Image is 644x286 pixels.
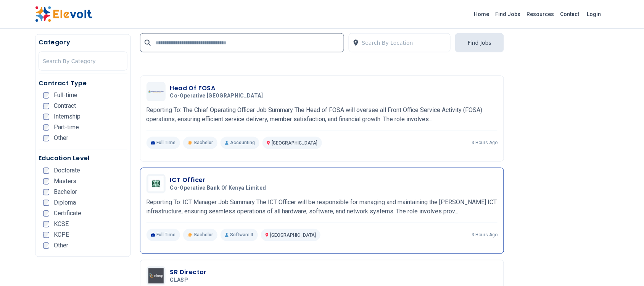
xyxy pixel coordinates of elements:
img: Elevolt [35,6,92,22]
input: KCPE [43,232,49,238]
span: [GEOGRAPHIC_DATA] [270,233,316,238]
span: Bachelor [194,140,213,146]
input: Other [43,135,49,141]
p: Software It [221,229,258,241]
h3: ICT Officer [170,176,269,185]
input: Bachelor [43,189,49,195]
a: Home [471,8,493,20]
input: KCSE [43,221,49,227]
a: Contact [557,8,583,20]
h5: Education Level [39,154,127,163]
span: Co-operative Bank of Kenya Limited [170,185,266,192]
button: Find Jobs [455,33,504,52]
span: Masters [54,179,76,185]
span: [GEOGRAPHIC_DATA] [272,141,317,146]
span: Contract [54,103,76,109]
a: Co-operative University of KenyaHead Of FOSACo-operative [GEOGRAPHIC_DATA]Reporting To: The Chief... [147,82,498,149]
p: Reporting To: The Chief Operating Officer Job Summary The Head of FOSA will oversee all Front Off... [147,106,498,124]
span: Co-operative [GEOGRAPHIC_DATA] [170,93,263,100]
p: Reporting To: ICT Manager Job Summary The ICT Officer will be responsible for managing and mainta... [147,198,498,216]
p: Accounting [221,137,259,149]
input: Part-time [43,125,49,131]
img: Co-operative University of Kenya [148,91,164,93]
p: Full Time [147,137,180,149]
p: Full Time [147,229,180,241]
input: Internship [43,114,49,120]
img: CLASP [148,268,164,284]
span: Other [54,135,68,141]
p: 3 hours ago [472,232,497,238]
span: Other [54,243,68,249]
span: Certificate [54,211,81,217]
input: Contract [43,103,49,109]
span: Part-time [54,125,79,131]
input: Masters [43,179,49,185]
h3: SR Director [170,268,207,277]
span: Doctorate [54,168,80,174]
span: Internship [54,114,80,120]
p: 3 hours ago [472,140,497,146]
input: Doctorate [43,168,49,174]
h5: Contract Type [39,79,127,88]
input: Certificate [43,211,49,217]
span: Full-time [54,93,77,99]
a: Resources [524,8,557,20]
img: Co-operative Bank of Kenya Limited [148,176,164,192]
input: Diploma [43,200,49,206]
input: Full-time [43,93,49,99]
span: Diploma [54,200,76,206]
a: Login [583,6,606,22]
h5: Category [39,38,127,47]
a: Find Jobs [493,8,524,20]
h3: Head Of FOSA [170,84,266,93]
span: Bachelor [194,232,213,238]
iframe: Advertisement [513,34,609,264]
input: Other [43,243,49,249]
a: Co-operative Bank of Kenya LimitedICT OfficerCo-operative Bank of Kenya LimitedReporting To: ICT ... [147,174,498,241]
span: CLASP [170,277,188,284]
span: Bachelor [54,189,77,195]
iframe: Chat Widget [606,249,644,286]
span: KCSE [54,221,69,227]
span: KCPE [54,232,69,238]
